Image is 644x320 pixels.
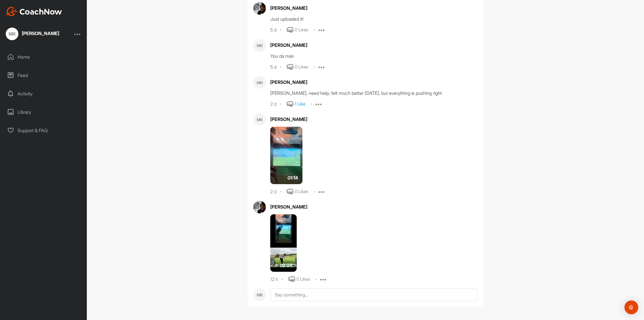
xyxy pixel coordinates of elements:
[270,16,478,22] div: Just uploaded it!
[270,116,478,123] div: [PERSON_NAME]
[270,5,478,11] div: [PERSON_NAME]
[270,203,478,210] div: [PERSON_NAME]
[295,101,305,107] div: 1 Like
[624,300,638,314] div: Open Intercom Messenger
[3,50,84,64] div: Home
[280,262,292,269] span: 02:25
[253,76,266,89] div: MK
[270,79,478,86] div: [PERSON_NAME]
[270,214,297,272] img: media
[295,27,308,33] div: 0 Likes
[270,27,277,33] div: 5 d
[270,127,302,184] img: media
[6,7,62,16] img: CoachNow
[270,189,277,195] div: 2 d
[270,53,478,59] div: You da man
[295,64,308,70] div: 0 Likes
[270,42,478,49] div: [PERSON_NAME]
[270,90,478,97] div: [PERSON_NAME], need help, felt much better [DATE], but everything is pushing right
[296,276,310,283] div: 0 Likes
[3,86,84,101] div: Activity
[253,39,266,52] div: MK
[3,105,84,119] div: Library
[287,174,298,181] span: 01:14
[295,188,308,195] div: 0 Likes
[270,277,278,282] div: 12 h
[270,101,277,107] div: 2 d
[3,123,84,138] div: Support & FAQ
[270,64,277,70] div: 5 d
[253,2,266,15] img: avatar
[253,288,266,301] div: MK
[253,201,266,213] img: avatar
[253,113,266,126] div: MK
[6,28,18,40] div: MK
[22,31,59,36] div: [PERSON_NAME]
[3,68,84,82] div: Feed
